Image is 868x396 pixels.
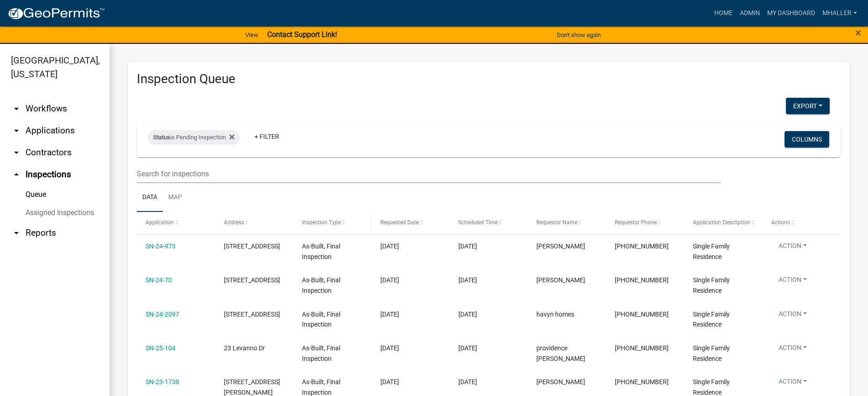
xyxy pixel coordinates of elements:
[137,212,215,234] datatable-header-cell: Application
[684,212,762,234] datatable-header-cell: Application Description
[693,311,730,328] span: Single Family Residence
[536,219,577,226] span: Requestor Name
[371,212,449,234] datatable-header-cell: Requested Date
[615,243,669,250] span: 219-771-4247
[615,276,669,284] span: 219-678-6433
[606,212,684,234] datatable-header-cell: Requestor Phone
[215,212,293,234] datatable-header-cell: Address
[450,212,528,234] datatable-header-cell: Scheduled Time
[458,343,519,354] div: [DATE]
[267,30,337,39] strong: Contact Support Link!
[224,276,280,284] span: 170 N Winterberry Dr
[693,276,730,294] span: Single Family Residence
[764,5,819,22] a: My Dashboard
[785,131,829,148] button: Columns
[11,125,22,136] i: arrow_drop_down
[771,241,814,254] button: Action
[302,219,341,226] span: Inspection Type
[458,377,519,387] div: [DATE]
[146,219,174,226] span: Application
[819,5,861,22] a: mhaller
[153,134,170,141] span: Status
[137,183,163,212] a: Data
[693,378,730,396] span: Single Family Residence
[380,243,399,250] span: 07/17/2025
[146,276,172,284] a: SN-24-70
[146,311,179,318] a: SN-24-2097
[763,212,841,234] datatable-header-cell: Actions
[11,103,22,114] i: arrow_drop_down
[302,243,340,260] span: As-Built, Final Inspection
[458,309,519,320] div: [DATE]
[458,219,498,226] span: Scheduled Time
[11,169,22,180] i: arrow_drop_up
[224,344,265,352] span: 23 Levanno Dr
[11,147,22,158] i: arrow_drop_down
[137,71,841,87] h3: Inspection Queue
[380,344,399,352] span: 09/08/2025
[771,343,814,356] button: Action
[536,344,585,362] span: providence tom jurik
[528,212,606,234] datatable-header-cell: Requestor Name
[786,98,830,114] button: Export
[736,5,764,22] a: Admin
[536,243,585,250] span: kyle F
[771,275,814,288] button: Action
[293,212,371,234] datatable-header-cell: Inspection Type
[302,276,340,294] span: As-Built, Final Inspection
[615,344,669,352] span: 555-555-5555
[771,219,790,226] span: Actions
[855,26,861,39] span: ×
[224,311,280,318] span: 305 Apple Grove Ln
[302,311,340,328] span: As-Built, Final Inspection
[711,5,736,22] a: Home
[615,378,669,385] span: 219-746-2236
[380,311,399,318] span: 08/28/2025
[536,276,585,284] span: delgado
[302,344,340,362] span: As-Built, Final Inspection
[146,378,179,385] a: SN-23-1738
[536,378,585,385] span: andrew
[553,27,604,42] button: Don't show again
[771,309,814,322] button: Action
[224,219,244,226] span: Address
[615,311,669,318] span: 555-555-5555
[11,227,22,238] i: arrow_drop_down
[380,378,399,385] span: 09/10/2025
[693,219,750,226] span: Application Description
[302,378,340,396] span: As-Built, Final Inspection
[693,344,730,362] span: Single Family Residence
[380,276,399,284] span: 08/22/2025
[615,219,657,226] span: Requestor Phone
[247,128,286,145] a: + Filter
[137,164,721,183] input: Search for inspections
[855,27,861,38] button: Close
[146,344,176,352] a: SN-25-104
[163,183,187,212] a: Map
[771,377,814,390] button: Action
[458,241,519,252] div: [DATE]
[148,130,240,145] div: is Pending Inspection
[146,243,176,250] a: SN-24-973
[458,275,519,285] div: [DATE]
[380,219,419,226] span: Requested Date
[536,311,574,318] span: havyn homes
[224,243,280,250] span: 116 E Goldfinch Dr
[693,243,730,260] span: Single Family Residence
[224,378,280,396] span: 163 Drake Dr
[242,27,262,42] a: View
